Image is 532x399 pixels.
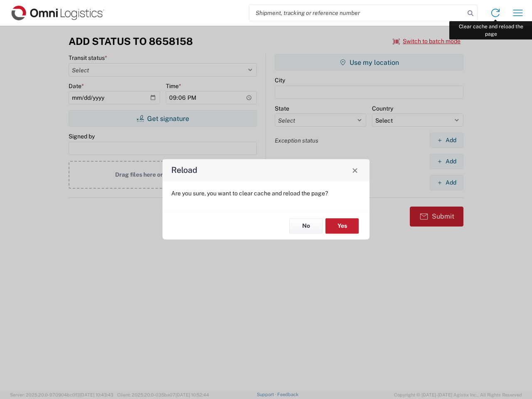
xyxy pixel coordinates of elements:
button: Yes [325,218,359,234]
h4: Reload [171,164,197,176]
button: Close [349,164,361,176]
p: Are you sure, you want to clear cache and reload the page? [171,190,361,197]
input: Shipment, tracking or reference number [249,5,465,21]
button: No [289,218,323,234]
